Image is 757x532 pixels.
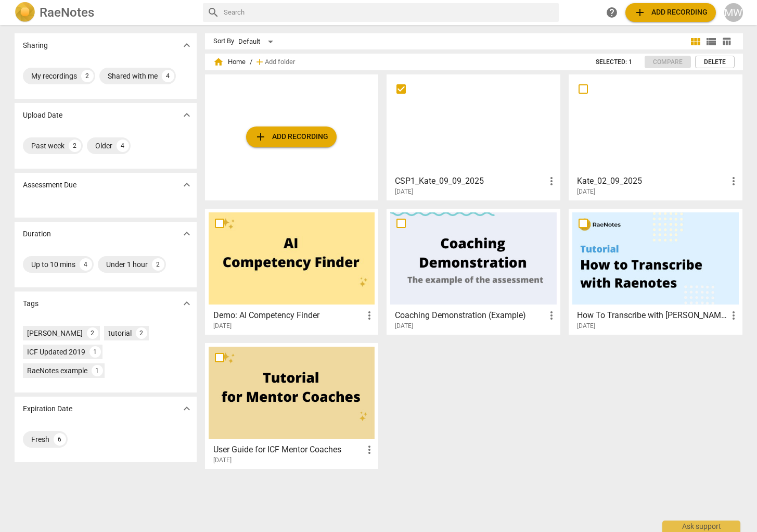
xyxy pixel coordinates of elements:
div: 2 [69,140,81,152]
a: Help [602,3,621,22]
span: more_vert [363,444,376,456]
span: Home [213,57,246,67]
div: 2 [87,327,98,339]
button: Show more [179,401,195,416]
div: [PERSON_NAME] [27,328,83,338]
h2: RaeNotes [40,5,94,20]
span: home [213,57,224,67]
button: Show more [179,107,195,123]
h3: Kate_02_09_2025 [577,175,727,187]
div: 4 [162,70,174,82]
span: [DATE] [395,322,413,331]
div: Past week [31,141,65,151]
p: Assessment Due [23,180,76,191]
span: [DATE] [213,456,232,465]
p: Expiration Date [23,403,72,414]
a: CSP1_Kate_09_09_2025[DATE] [390,78,557,196]
span: Delete [704,58,726,67]
span: add [254,57,265,67]
div: ICF Updated 2019 [27,347,85,357]
span: Add folder [265,58,295,66]
button: Show more [179,226,195,242]
div: Older [95,141,112,151]
span: expand_more [181,297,193,310]
div: Up to 10 mins [31,259,75,270]
button: Delete [695,56,735,68]
p: Tags [23,298,39,309]
span: more_vert [363,309,376,322]
a: How To Transcribe with [PERSON_NAME][DATE] [572,212,739,330]
span: view_list [705,35,717,48]
div: Shared with me [108,71,158,81]
span: Add recording [254,131,328,143]
span: [DATE] [395,187,413,196]
img: Logo [15,2,35,23]
div: Ask support [662,521,740,532]
span: add [634,6,646,19]
span: [DATE] [577,187,595,196]
span: more_vert [727,175,740,187]
button: Show more [179,37,195,53]
a: LogoRaeNotes [15,2,195,23]
h3: Demo: AI Competency Finder [213,309,364,322]
input: Search [224,4,555,21]
span: expand_more [181,179,193,191]
div: 6 [54,433,66,446]
div: 1 [92,365,103,376]
p: Duration [23,229,51,239]
button: Tile view [688,34,703,49]
h3: User Guide for ICF Mentor Coaches [213,444,364,456]
div: 1 [89,346,101,358]
button: Selected: 1 [587,56,640,68]
a: Kate_02_09_2025[DATE] [572,78,739,196]
div: 2 [136,327,147,339]
p: Upload Date [23,110,62,121]
span: expand_more [181,227,193,240]
a: User Guide for ICF Mentor Coaches[DATE] [209,347,375,464]
span: add [254,131,267,143]
div: 2 [152,258,164,271]
a: Coaching Demonstration (Example)[DATE] [390,212,557,330]
h3: CSP1_Kate_09_09_2025 [395,175,545,187]
button: Show more [179,177,195,193]
button: List view [703,34,719,49]
button: Upload [246,126,337,147]
span: search [207,6,220,19]
span: more_vert [727,309,740,322]
button: MW [724,3,743,22]
span: / [250,58,252,66]
span: more_vert [545,309,558,322]
span: view_module [689,35,702,48]
span: table_chart [722,36,732,46]
span: expand_more [181,39,193,52]
span: Add recording [634,6,708,19]
p: Sharing [23,40,48,51]
span: more_vert [545,175,558,187]
a: Demo: AI Competency Finder[DATE] [209,212,375,330]
span: [DATE] [577,322,595,331]
span: Selected: 1 [596,58,632,67]
div: Default [238,33,277,50]
div: Fresh [31,434,49,445]
span: expand_more [181,402,193,415]
span: help [606,6,618,19]
h3: How To Transcribe with RaeNotes [577,309,727,322]
div: 2 [81,70,94,82]
div: tutorial [108,328,132,338]
div: 4 [80,258,92,271]
div: My recordings [31,71,77,81]
div: 4 [117,140,129,152]
button: Table view [719,34,735,49]
span: [DATE] [213,322,232,331]
h3: Coaching Demonstration (Example) [395,309,545,322]
div: Under 1 hour [106,259,148,270]
button: Upload [625,3,716,22]
div: RaeNotes example [27,365,87,376]
div: Sort By [213,37,234,45]
button: Show more [179,296,195,311]
span: expand_more [181,109,193,121]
